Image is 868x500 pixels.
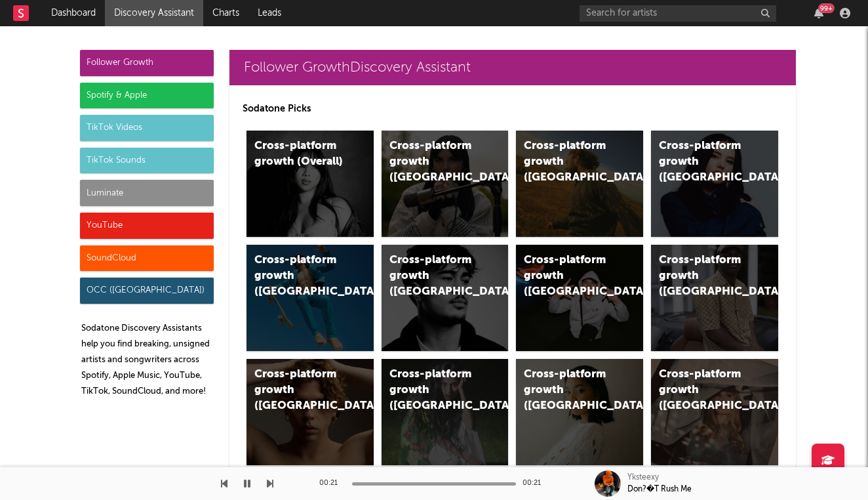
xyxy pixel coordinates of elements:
[516,245,643,351] a: Cross-platform growth ([GEOGRAPHIC_DATA]/GSA)
[382,245,509,351] a: Cross-platform growth ([GEOGRAPHIC_DATA])
[389,367,479,414] div: Cross-platform growth ([GEOGRAPHIC_DATA])
[80,115,214,141] div: TikTok Videos
[80,180,214,206] div: Luminate
[229,50,796,85] a: Follower GrowthDiscovery Assistant
[243,101,783,117] p: Sodatone Picks
[254,138,344,170] div: Cross-platform growth (Overall)
[247,131,374,237] a: Cross-platform growth (Overall)
[516,131,643,237] a: Cross-platform growth ([GEOGRAPHIC_DATA])
[580,5,776,22] input: Search for artists
[659,367,748,414] div: Cross-platform growth ([GEOGRAPHIC_DATA])
[382,131,509,237] a: Cross-platform growth ([GEOGRAPHIC_DATA])
[382,359,509,465] a: Cross-platform growth ([GEOGRAPHIC_DATA])
[80,213,214,239] div: YouTube
[627,472,659,484] div: Yksteexy
[651,359,778,465] a: Cross-platform growth ([GEOGRAPHIC_DATA])
[247,359,374,465] a: Cross-platform growth ([GEOGRAPHIC_DATA])
[524,138,613,186] div: Cross-platform growth ([GEOGRAPHIC_DATA])
[627,484,692,495] div: Don?�T Rush Me
[814,8,823,18] button: 99+
[659,138,748,186] div: Cross-platform growth ([GEOGRAPHIC_DATA])
[80,50,214,76] div: Follower Growth
[389,253,479,300] div: Cross-platform growth ([GEOGRAPHIC_DATA])
[80,278,214,304] div: OCC ([GEOGRAPHIC_DATA])
[80,245,214,272] div: SoundCloud
[651,131,778,237] a: Cross-platform growth ([GEOGRAPHIC_DATA])
[247,245,374,351] a: Cross-platform growth ([GEOGRAPHIC_DATA])
[319,476,345,491] div: 00:21
[254,253,344,300] div: Cross-platform growth ([GEOGRAPHIC_DATA])
[80,148,214,174] div: TikTok Sounds
[659,253,748,300] div: Cross-platform growth ([GEOGRAPHIC_DATA])
[651,245,778,351] a: Cross-platform growth ([GEOGRAPHIC_DATA])
[516,359,643,465] a: Cross-platform growth ([GEOGRAPHIC_DATA])
[524,367,613,414] div: Cross-platform growth ([GEOGRAPHIC_DATA])
[254,367,344,414] div: Cross-platform growth ([GEOGRAPHIC_DATA])
[389,138,479,186] div: Cross-platform growth ([GEOGRAPHIC_DATA])
[80,83,214,109] div: Spotify & Apple
[523,476,549,491] div: 00:21
[524,253,613,300] div: Cross-platform growth ([GEOGRAPHIC_DATA]/GSA)
[818,3,835,13] div: 99 +
[81,321,214,400] p: Sodatone Discovery Assistants help you find breaking, unsigned artists and songwriters across Spo...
